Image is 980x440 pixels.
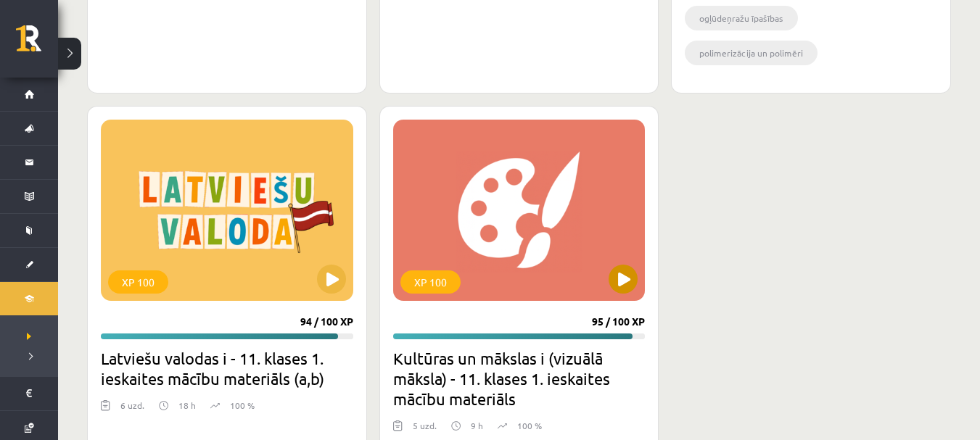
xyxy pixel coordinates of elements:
[393,348,646,409] h2: Kultūras un mākslas i (vizuālā māksla) - 11. klases 1. ieskaites mācību materiāls
[517,419,542,432] p: 100 %
[471,419,483,432] p: 9 h
[101,348,353,389] h2: Latviešu valodas i - 11. klases 1. ieskaites mācību materiāls (a,b)
[120,399,144,420] div: 6 uzd.
[178,399,196,412] p: 18 h
[685,6,798,30] li: ogļūdeņražu īpašības
[108,270,168,294] div: XP 100
[16,25,58,62] a: Rīgas 1. Tālmācības vidusskola
[230,399,255,412] p: 100 %
[400,270,461,294] div: XP 100
[685,41,818,65] li: polimerizācija un polimēri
